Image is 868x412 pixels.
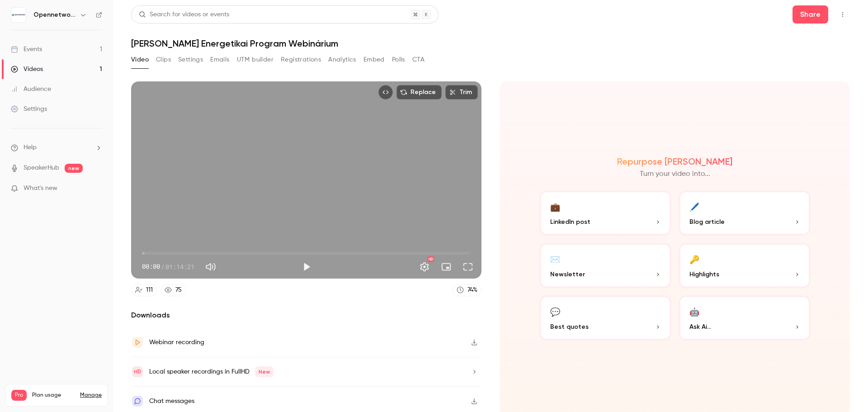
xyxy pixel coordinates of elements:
div: Audience [11,85,51,94]
div: 💬 [550,304,560,318]
h2: Repurpose [PERSON_NAME] [617,156,732,167]
span: Blog article [689,217,725,227]
a: SpeakerHub [24,163,59,173]
button: Share [793,5,828,24]
button: Emails [210,52,229,67]
span: Pro [11,390,27,401]
a: 74% [453,284,481,296]
div: 75 [175,285,182,295]
button: Analytics [328,52,356,67]
div: Events [11,45,42,54]
button: 💬Best quotes [539,295,671,341]
span: New [255,366,274,377]
button: Video [131,52,149,67]
a: 75 [160,284,186,296]
button: Clips [156,52,171,67]
span: Help [24,143,37,152]
iframe: Noticeable Trigger [91,185,102,193]
div: 🔑 [689,252,699,266]
button: Mute [202,258,220,276]
div: 74 % [467,285,477,295]
div: Search for videos or events [139,10,229,19]
button: UTM builder [237,52,274,67]
button: Settings [178,52,203,67]
span: Plan usage [32,392,75,399]
button: Top Bar Actions [835,7,850,22]
button: 💼LinkedIn post [539,190,671,236]
a: Manage [80,392,102,399]
span: Best quotes [550,322,589,331]
span: What's new [24,184,57,193]
button: 🖊️Blog article [679,190,811,236]
button: Play [297,258,316,276]
span: 00:00 [142,262,160,271]
div: ✉️ [550,252,560,266]
a: 111 [131,284,157,296]
span: new [65,164,83,173]
div: 00:00 [142,262,194,271]
h6: Opennetworks Kft. [33,10,76,19]
button: ✉️Newsletter [539,243,671,288]
button: Trim [445,85,478,99]
button: Full screen [459,258,477,276]
span: LinkedIn post [550,217,590,227]
div: Webinar recording [149,337,204,348]
div: Settings [11,104,47,114]
div: 🤖 [689,304,699,318]
button: Turn on miniplayer [437,258,455,276]
h1: [PERSON_NAME] Energetikai Program Webinárium [131,38,850,49]
button: Registrations [281,52,321,67]
div: Chat messages [149,396,194,407]
span: 01:14:21 [165,262,194,271]
p: Turn your video into... [640,169,710,180]
button: CTA [412,52,425,67]
button: Settings [415,258,434,276]
h2: Downloads [131,310,481,321]
span: / [161,262,165,271]
div: 💼 [550,199,560,213]
div: 🖊️ [689,199,699,213]
div: Videos [11,65,43,74]
button: Replace [396,85,442,99]
button: Embed [363,52,385,67]
button: 🤖Ask Ai... [679,295,811,341]
span: Highlights [689,270,719,279]
span: Ask Ai... [689,322,711,331]
button: Polls [392,52,405,67]
div: HD [428,256,434,262]
img: Opennetworks Kft. [11,8,26,22]
li: help-dropdown-opener [11,143,102,152]
div: 111 [146,285,153,295]
div: Local speaker recordings in FullHD [149,366,274,377]
span: Newsletter [550,270,585,279]
button: Embed video [378,85,393,99]
button: 🔑Highlights [679,243,811,288]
